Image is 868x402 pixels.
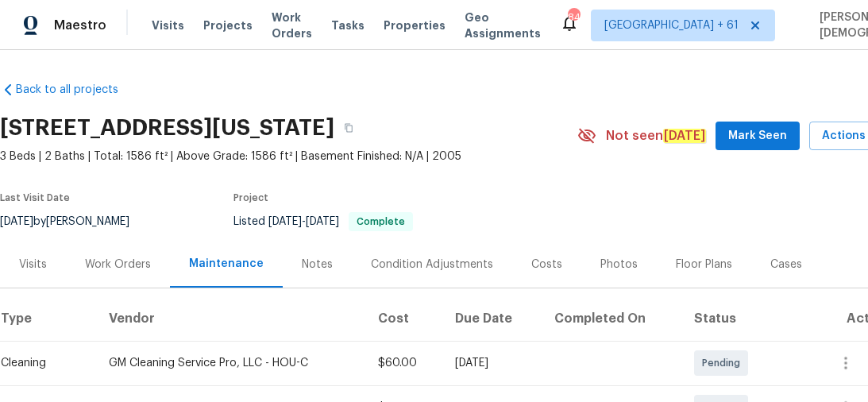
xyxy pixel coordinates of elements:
[365,296,442,341] th: Cost
[676,257,732,273] div: Floor Plans
[371,257,493,273] div: Condition Adjustments
[568,10,579,25] div: 844
[384,17,446,33] span: Properties
[702,355,746,371] span: Pending
[306,216,339,227] span: [DATE]
[19,257,47,273] div: Visits
[233,193,268,203] span: Project
[272,10,312,41] span: Work Orders
[233,216,413,227] span: Listed
[152,17,184,33] span: Visits
[606,128,706,144] span: Not seen
[109,355,353,371] div: GM Cleaning Service Pro, LLC - HOU-C
[604,17,739,33] span: [GEOGRAPHIC_DATA] + 61
[770,257,802,273] div: Cases
[334,114,363,142] button: Copy Address
[681,296,814,341] th: Status
[302,257,333,273] div: Notes
[268,216,302,227] span: [DATE]
[350,217,411,226] span: Complete
[728,126,787,146] span: Mark Seen
[455,355,529,371] div: [DATE]
[600,257,638,273] div: Photos
[268,216,339,227] span: -
[203,17,253,33] span: Projects
[716,122,800,151] button: Mark Seen
[189,256,264,272] div: Maintenance
[465,10,541,41] span: Geo Assignments
[663,129,706,143] em: [DATE]
[85,257,151,273] div: Work Orders
[542,296,681,341] th: Completed On
[331,20,365,31] span: Tasks
[531,257,562,273] div: Costs
[378,355,430,371] div: $60.00
[96,296,365,341] th: Vendor
[1,355,83,371] div: Cleaning
[442,296,542,341] th: Due Date
[54,17,106,33] span: Maestro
